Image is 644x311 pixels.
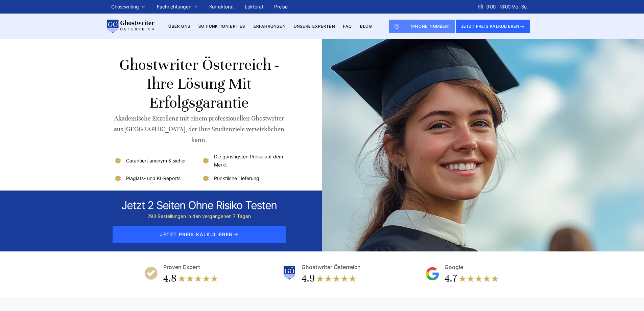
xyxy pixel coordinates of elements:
a: FAQ [343,24,352,29]
a: Erfahrungen [254,24,286,29]
img: Plagiats- und KI-Reports [114,174,122,182]
img: Email [394,24,400,29]
h1: Ghostwriter Österreich - Ihre Lösung mit Erfolgsgarantie [114,55,285,112]
img: stars [458,272,499,285]
img: Proven Expert [144,266,158,280]
div: 293 Bestellungen in den vergangenen 7 Tagen [122,212,277,220]
a: Ghostwriting [111,3,139,11]
button: JETZT PREIS KALKULIEREN [456,20,530,33]
div: 4.9 [302,272,315,285]
img: stars [178,272,218,285]
li: Garantiert anonym & sicher [114,153,197,169]
a: Über uns [168,24,190,29]
span: 9:00 - 18:00 Mo.-So. [486,3,528,11]
img: logo wirschreiben [106,20,154,33]
a: Unsere Experten [294,24,335,29]
img: Ghostwriter [283,266,296,280]
a: BLOG [360,24,372,29]
img: Google Reviews [426,267,439,281]
img: stars [316,272,357,285]
a: Preise [274,4,288,9]
img: Die günstigsten Preise auf dem Markt [202,157,210,165]
li: Die günstigsten Preise auf dem Markt [202,153,285,169]
div: Ghostwriter Österreich [302,262,361,272]
img: Schedule [478,4,484,9]
div: 4.8 [163,272,176,285]
img: Garantiert anonym & sicher [114,157,122,165]
div: Proven Expert [163,262,200,272]
span: [PHONE_NUMBER] [411,24,450,29]
img: Pünktliche Lieferung [202,174,210,182]
li: Pünktliche Lieferung [202,174,285,182]
div: 4.7 [445,272,457,285]
div: Jetzt 2 seiten ohne risiko testen [122,199,277,212]
div: Google [445,262,463,272]
li: Plagiats- und KI-Reports [114,174,197,182]
div: Akademische Exzellenz mit einem professionellen Ghostwriter aus [GEOGRAPHIC_DATA], der Ihre Studi... [114,113,285,146]
a: Fachrichtungen [157,3,191,11]
span: JETZT PREIS KALKULIEREN [113,226,286,243]
a: Korrektorat [209,4,234,9]
a: Lektorat [245,4,263,9]
a: [PHONE_NUMBER] [405,20,456,33]
a: So funktioniert es [198,24,245,29]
